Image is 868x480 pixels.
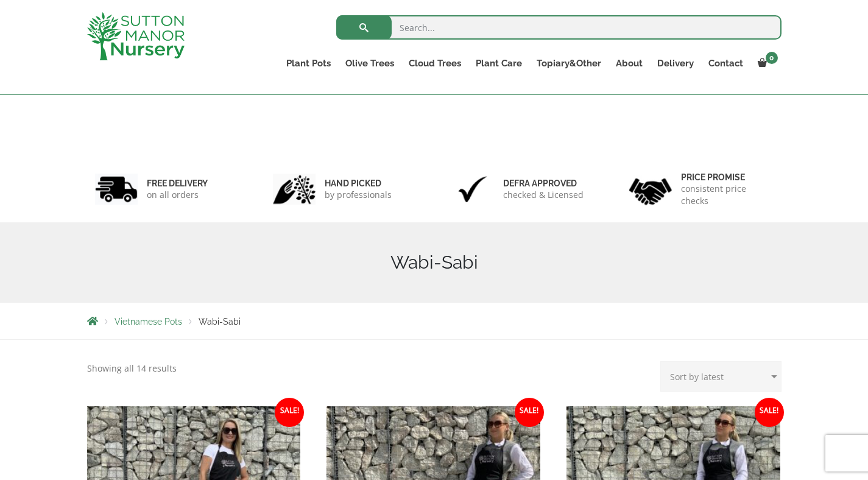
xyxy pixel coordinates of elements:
a: Vietnamese Pots [115,317,182,326]
img: logo [87,12,185,60]
img: 4.jpg [629,171,672,208]
img: 1.jpg [95,174,138,205]
a: Olive Trees [338,55,401,72]
a: Plant Pots [279,55,338,72]
h6: Price promise [681,172,774,183]
img: 3.jpg [451,174,494,205]
a: Delivery [650,55,701,72]
p: checked & Licensed [503,189,584,201]
a: Contact [701,55,750,72]
span: Sale! [755,398,784,427]
p: consistent price checks [681,183,774,207]
span: Sale! [515,398,544,427]
a: Plant Care [468,55,529,72]
h6: FREE DELIVERY [147,178,208,189]
a: Cloud Trees [401,55,468,72]
h6: Defra approved [503,178,584,189]
a: 0 [750,55,782,72]
input: Search... [336,15,782,40]
p: by professionals [325,189,392,201]
h6: hand picked [325,178,392,189]
select: Shop order [660,361,782,392]
a: About [609,55,650,72]
img: 2.jpg [273,174,316,205]
a: Topiary&Other [529,55,609,72]
span: Wabi-Sabi [199,317,241,326]
span: 0 [766,52,778,64]
p: on all orders [147,189,208,201]
p: Showing all 14 results [87,361,177,376]
nav: Breadcrumbs [87,316,782,326]
h1: Wabi-Sabi [87,252,782,274]
span: Sale! [275,398,304,427]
